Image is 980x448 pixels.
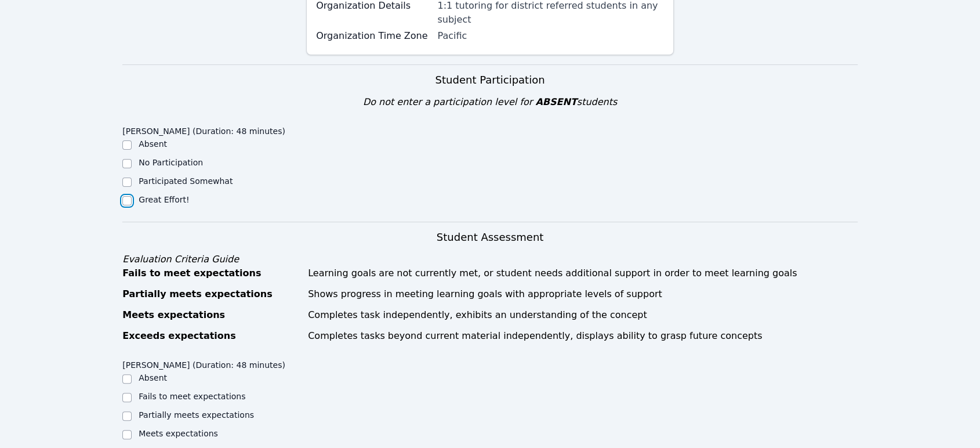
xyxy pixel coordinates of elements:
legend: [PERSON_NAME] (Duration: 48 minutes) [122,355,285,372]
label: Organization Time Zone [316,29,430,43]
label: Partially meets expectations [139,410,254,420]
label: Great Effort! [139,195,189,204]
label: Meets expectations [139,429,218,438]
span: ABSENT [535,96,576,107]
div: Completes task independently, exhibits an understanding of the concept [308,308,858,322]
label: Fails to meet expectations [139,392,245,401]
div: Evaluation Criteria Guide [122,252,858,266]
div: Meets expectations [122,308,301,322]
label: Absent [139,373,167,382]
label: No Participation [139,158,203,167]
div: Partially meets expectations [122,287,301,301]
div: Exceeds expectations [122,329,301,343]
label: Participated Somewhat [139,176,233,186]
div: Fails to meet expectations [122,266,301,280]
label: Absent [139,139,167,149]
h3: Student Participation [122,72,858,88]
h3: Student Assessment [122,229,858,245]
legend: [PERSON_NAME] (Duration: 48 minutes) [122,121,285,138]
div: Learning goals are not currently met, or student needs additional support in order to meet learni... [308,266,858,280]
div: Do not enter a participation level for students [122,95,858,109]
div: Completes tasks beyond current material independently, displays ability to grasp future concepts [308,329,858,343]
div: Shows progress in meeting learning goals with appropriate levels of support [308,287,858,301]
div: Pacific [437,29,664,43]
